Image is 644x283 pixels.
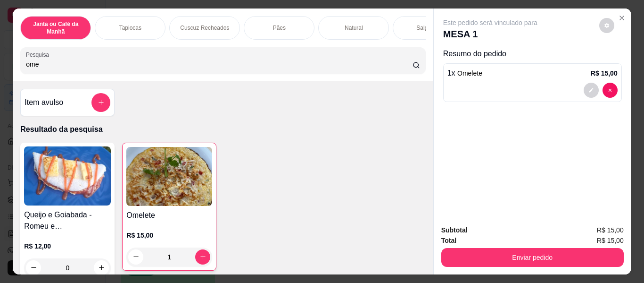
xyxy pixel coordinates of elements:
button: decrease-product-quantity [603,83,618,98]
button: decrease-product-quantity [128,249,143,265]
input: Pesquisa [26,60,413,69]
strong: Total [441,237,456,244]
button: add-separate-item [91,93,110,112]
p: R$ 15,00 [591,69,618,78]
button: decrease-product-quantity [584,83,599,98]
button: decrease-product-quantity [599,18,614,33]
span: R$ 15,00 [597,235,624,246]
img: product-image [126,147,212,206]
p: Cuscuz Recheados [180,24,229,32]
p: R$ 12,00 [24,241,111,251]
img: product-image [24,146,111,206]
p: R$ 15,00 [126,231,212,240]
p: Natural [345,24,363,32]
button: increase-product-quantity [195,249,210,265]
h4: Queijo e Goiabada - Romeu e [PERSON_NAME] [24,209,111,232]
span: R$ 15,00 [597,225,624,235]
p: MESA 1 [443,27,537,41]
p: 1 x [447,68,482,79]
button: Close [614,10,629,26]
h4: Item avulso [25,97,63,108]
p: Pães [273,24,286,32]
p: Resultado da pesquisa [20,124,425,135]
button: Enviar pedido [441,248,624,267]
strong: Subtotal [441,226,468,234]
button: increase-product-quantity [94,260,109,275]
p: Tapiocas [119,24,141,32]
p: Janta ou Café da Manhã [28,20,83,35]
p: Este pedido será vinculado para [443,18,537,27]
label: Pesquisa [26,51,52,59]
h4: Omelete [126,210,212,221]
button: decrease-product-quantity [26,260,41,275]
p: Resumo do pedido [443,48,622,60]
span: Omelete [457,69,482,77]
p: Salgados [416,24,440,32]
